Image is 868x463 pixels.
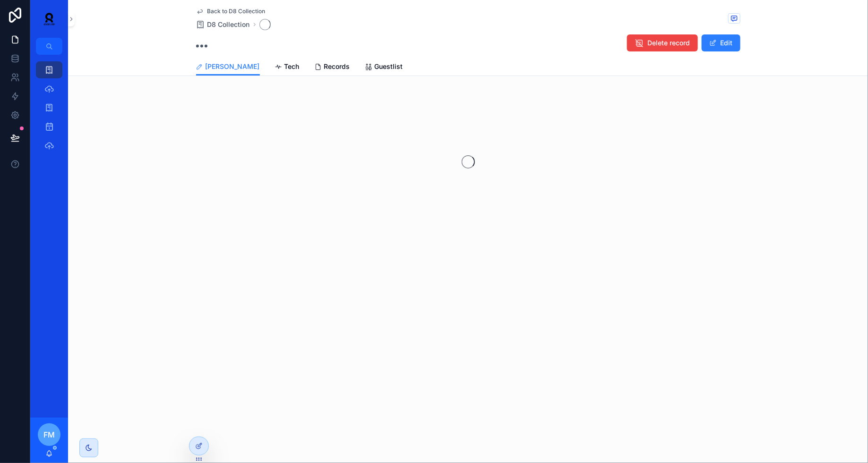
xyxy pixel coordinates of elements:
a: Records [315,58,350,77]
a: [PERSON_NAME] [196,58,260,76]
span: FM [43,429,55,440]
div: scrollable content [30,55,68,166]
span: Guestlist [375,62,403,71]
button: Delete record [627,34,698,51]
a: D8 Collection [196,20,250,29]
span: [PERSON_NAME] [206,62,260,71]
a: Guestlist [365,58,403,77]
span: Delete record [648,38,690,48]
span: D8 Collection [207,20,250,29]
a: Back to D8 Collection [196,8,266,15]
button: Edit [702,34,740,51]
span: Tech [284,62,300,71]
img: App logo [38,11,60,26]
span: Back to D8 Collection [207,8,266,15]
a: Tech [275,58,300,77]
span: Records [324,62,350,71]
